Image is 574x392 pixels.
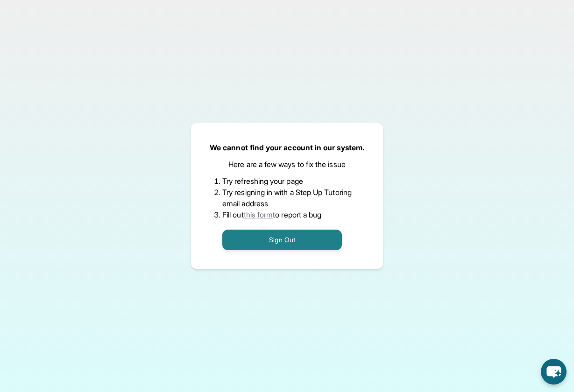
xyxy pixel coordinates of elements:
li: Try refreshing your page [222,175,352,187]
p: We cannot find your account in our system. [210,142,364,153]
p: Here are a few ways to fix the issue [228,159,346,170]
li: Fill out to report a bug [222,209,352,220]
li: Try resigning in with a Step Up Tutoring email address [222,187,352,209]
a: Sign Out [222,235,342,244]
button: Sign Out [222,230,342,250]
button: chat-button [541,359,567,385]
a: this form [244,210,273,219]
